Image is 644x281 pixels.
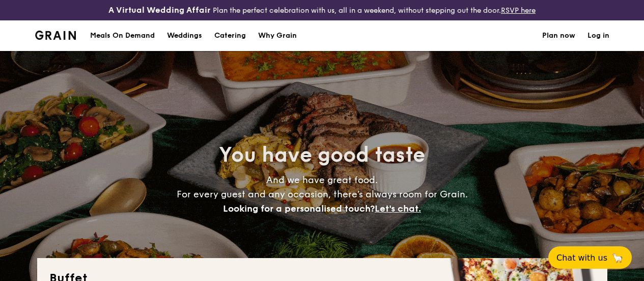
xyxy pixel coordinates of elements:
span: Looking for a personalised touch? [223,203,375,214]
a: Catering [208,20,252,51]
a: Meals On Demand [84,20,161,51]
button: Chat with us🦙 [548,246,632,269]
a: Weddings [161,20,208,51]
a: Plan now [542,20,575,51]
a: Log in [587,20,609,51]
span: You have good taste [219,143,425,167]
a: RSVP here [501,6,536,15]
div: Why Grain [258,20,297,51]
h4: A Virtual Wedding Affair [108,4,211,16]
span: 🦙 [611,252,624,264]
img: Grain [35,31,76,40]
div: Meals On Demand [90,20,155,51]
div: Plan the perfect celebration with us, all in a weekend, without stepping out the door. [107,4,537,16]
h1: Catering [214,20,246,51]
span: And we have great food. For every guest and any occasion, there’s always room for Grain. [177,174,468,214]
a: Logotype [35,31,76,40]
span: Chat with us [556,253,607,263]
a: Why Grain [252,20,303,51]
div: Weddings [167,20,202,51]
span: Let's chat. [375,203,421,214]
